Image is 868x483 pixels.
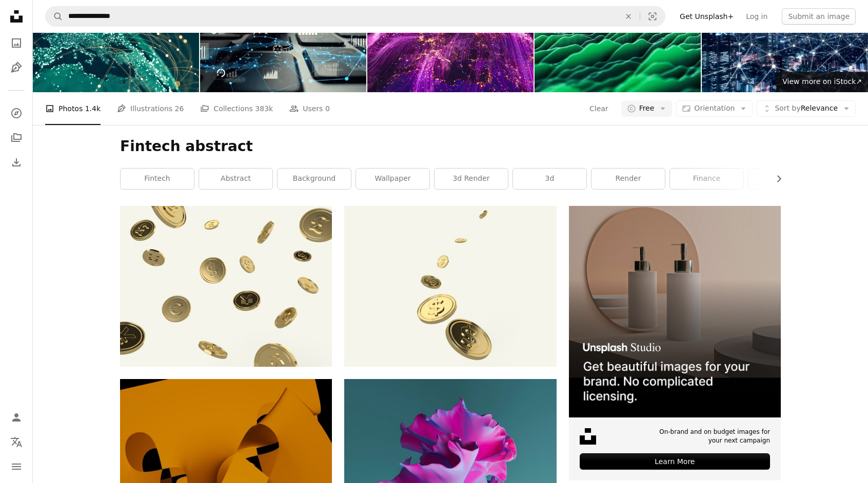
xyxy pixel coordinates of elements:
[775,104,800,112] span: Sort by
[344,282,556,291] a: a group of coins
[589,100,609,117] button: Clear
[676,100,753,117] button: Orientation
[6,6,27,29] a: Home — Unsplash
[782,8,856,25] button: Submit an image
[199,169,272,189] a: abstract
[591,169,665,189] a: render
[289,92,330,125] a: Users 0
[640,7,665,26] button: Visual search
[6,103,27,123] a: Explore
[580,453,770,470] div: Learn More
[175,103,184,114] span: 26
[435,169,508,189] a: 3d render
[344,206,556,367] img: a group of coins
[255,103,273,114] span: 383k
[694,104,735,112] span: Orientation
[200,92,273,125] a: Collections 383k
[117,92,184,125] a: Illustrations 26
[639,103,655,114] span: Free
[6,432,27,452] button: Language
[278,169,351,189] a: background
[6,456,27,477] button: Menu
[757,100,856,117] button: Sort byRelevance
[120,206,332,367] img: a group of coins
[674,8,740,25] a: Get Unsplash+
[740,8,774,25] a: Log in
[670,169,743,189] a: finance
[121,169,194,189] a: fintech
[45,6,665,27] form: Find visuals sitewide
[356,169,429,189] a: wallpaper
[580,428,596,445] img: file-1631678316303-ed18b8b5cb9cimage
[621,100,673,117] button: Free
[775,103,838,114] span: Relevance
[569,206,781,417] img: file-1715714113747-b8b0561c490eimage
[776,72,868,92] a: View more on iStock↗
[782,77,862,86] span: View more on iStock ↗
[120,282,332,291] a: a group of coins
[120,137,781,156] h1: Fintech abstract
[325,103,330,114] span: 0
[513,169,586,189] a: 3d
[6,152,27,173] a: Download History
[654,428,770,445] span: On-brand and on budget images for your next campaign
[6,57,27,78] a: Illustrations
[770,169,781,189] button: scroll list to the right
[6,33,27,53] a: Photos
[617,7,640,26] button: Clear
[6,407,27,428] a: Log in / Sign up
[6,128,27,148] a: Collections
[569,206,781,480] a: On-brand and on budget images for your next campaignLearn More
[46,7,63,26] button: Search Unsplash
[748,169,822,189] a: money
